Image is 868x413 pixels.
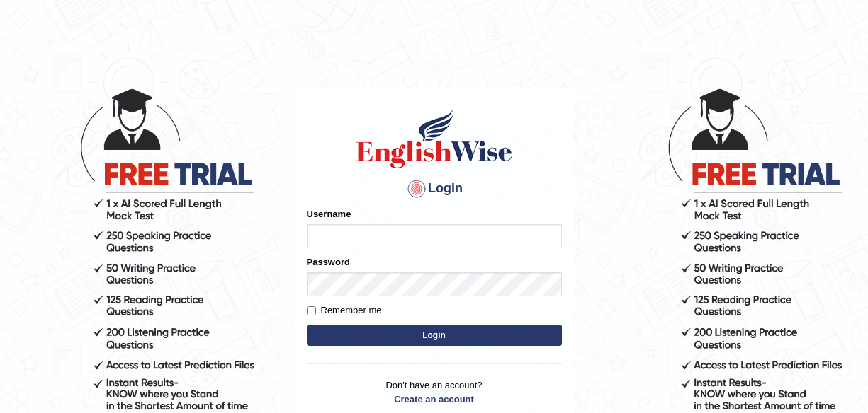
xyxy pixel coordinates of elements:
[307,306,316,315] input: Remember me
[307,178,562,200] h4: Login
[307,325,562,346] button: Login
[354,107,515,170] img: Logo of English Wise sign in for intelligent practice with AI
[307,303,382,318] label: Remember me
[307,392,562,406] a: Create an account
[307,255,350,269] label: Password
[307,207,351,221] label: Username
